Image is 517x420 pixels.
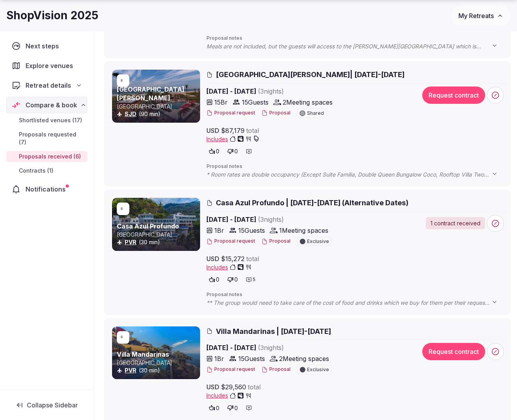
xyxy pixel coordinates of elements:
[206,146,222,157] button: 0
[234,276,238,284] span: 0
[422,343,485,360] button: Request contract
[216,326,331,336] span: Villa Mandarinas | [DATE]-[DATE]
[225,146,240,157] button: 0
[458,12,494,20] span: My Retreats
[451,6,511,26] button: My Retreats
[307,239,329,244] span: Exclusive
[117,103,199,111] p: [GEOGRAPHIC_DATA]
[117,110,199,118] div: (90 min)
[6,165,87,176] a: Contracts (1)
[216,404,219,412] span: 0
[283,98,333,107] span: 2 Meeting spaces
[117,359,199,367] p: [GEOGRAPHIC_DATA]
[6,8,98,23] h1: ShopVision 2025
[258,344,284,352] span: ( 3 night s )
[307,367,329,372] span: Exclusive
[253,276,256,283] span: 5
[117,85,184,102] a: [GEOGRAPHIC_DATA][PERSON_NAME]
[117,238,199,246] div: (30 min)
[307,111,324,116] span: Shared
[206,392,252,400] button: Includes
[26,81,71,90] span: Retreat details
[221,126,245,135] span: $87,179
[26,41,62,51] span: Next steps
[206,110,255,116] button: Proposal request
[125,111,136,117] a: SJD
[26,100,77,110] span: Compare & book
[206,299,506,307] span: ** The group would need to take care of the cost of food and drinks which we buy for them per the...
[214,354,224,363] span: 1 Br
[117,350,169,358] a: Villa Mandarinas
[125,239,136,245] a: PVR
[117,231,199,239] p: [GEOGRAPHIC_DATA]
[426,217,485,230] a: 1 contract received
[225,274,240,285] button: 0
[216,147,219,155] span: 0
[27,401,78,409] span: Collapse Sidebar
[242,98,269,107] span: 15 Guests
[19,116,82,124] span: Shortlisted venues (17)
[221,382,246,392] span: $29,560
[216,70,405,79] span: [GEOGRAPHIC_DATA][PERSON_NAME]| [DATE]-[DATE]
[258,87,284,95] span: ( 3 night s )
[216,276,219,284] span: 0
[206,135,259,143] button: Includes
[258,216,284,223] span: ( 3 night s )
[261,366,291,373] button: Proposal
[206,291,506,298] span: Proposal notes
[26,184,69,194] span: Notifications
[248,382,261,392] span: total
[19,131,84,146] span: Proposals requested (7)
[6,57,87,74] a: Explore venues
[246,126,259,135] span: total
[206,263,252,271] button: Includes
[6,129,87,148] a: Proposals requested (7)
[19,153,81,160] span: Proposals received (6)
[206,343,411,352] span: [DATE] - [DATE]
[206,87,411,96] span: [DATE] - [DATE]
[216,198,408,208] span: Casa Azul Profundo | [DATE]-[DATE] (Alternative Dates)
[6,151,87,162] a: Proposals received (6)
[261,110,291,116] button: Proposal
[279,226,328,235] span: 1 Meeting spaces
[117,222,179,230] a: Casa Azul Profundo
[206,274,222,285] button: 0
[422,87,485,104] button: Request contract
[206,35,506,42] span: Proposal notes
[117,367,199,374] div: (30 min)
[6,115,87,126] a: Shortlisted venues (17)
[243,274,258,285] button: 5
[206,366,255,373] button: Proposal request
[279,354,329,363] span: 2 Meeting spaces
[6,396,87,414] button: Collapse Sidebar
[221,254,245,263] span: $15,272
[6,181,87,197] a: Notifications
[206,382,219,392] span: USD
[6,38,87,54] a: Next steps
[206,215,411,224] span: [DATE] - [DATE]
[125,367,136,374] a: PVR
[214,98,228,107] span: 15 Br
[206,171,506,179] span: * Room rates are double occupancy (Except Suite Familia, Double Queen Bungalow Coco, Rooftop Vill...
[238,226,265,235] span: 15 Guests
[19,167,53,175] span: Contracts (1)
[206,402,222,413] button: 0
[206,163,506,170] span: Proposal notes
[234,404,238,412] span: 0
[206,238,255,245] button: Proposal request
[246,254,259,263] span: total
[234,147,238,155] span: 0
[26,61,76,70] span: Explore venues
[214,226,224,235] span: 1 Br
[225,402,240,413] button: 0
[206,126,219,135] span: USD
[261,238,291,245] button: Proposal
[238,354,265,363] span: 15 Guests
[206,42,506,50] span: Meals are not included, but the guests will access to the [PERSON_NAME][GEOGRAPHIC_DATA] which is...
[206,254,219,263] span: USD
